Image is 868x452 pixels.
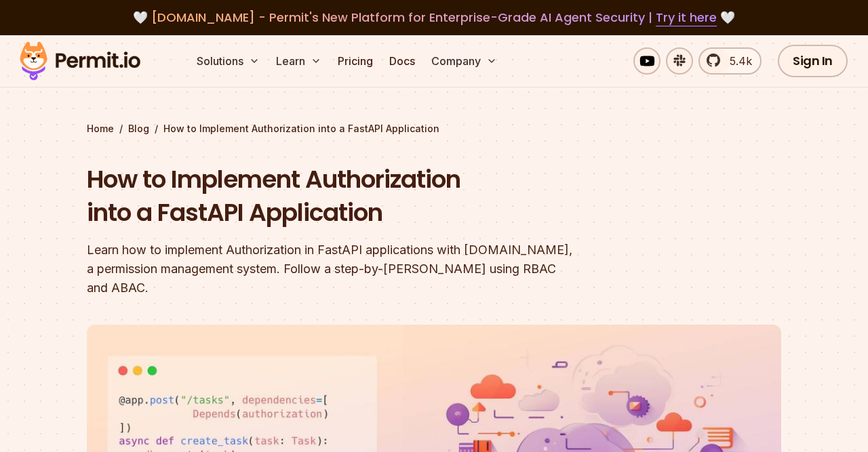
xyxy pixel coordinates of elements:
h1: How to Implement Authorization into a FastAPI Application [87,163,608,230]
a: Blog [128,122,149,136]
button: Company [426,47,502,75]
a: Try it here [656,9,717,26]
div: 🤍 🤍 [33,8,835,27]
a: Docs [384,47,420,75]
button: Learn [271,47,327,75]
a: Sign In [778,45,848,77]
img: Permit logo [14,38,146,84]
span: [DOMAIN_NAME] - Permit's New Platform for Enterprise-Grade AI Agent Security | [151,9,717,26]
a: Home [87,122,114,136]
a: Pricing [332,47,378,75]
button: Solutions [191,47,265,75]
a: 5.4k [698,47,762,75]
span: 5.4k [722,53,752,69]
div: Learn how to implement Authorization in FastAPI applications with [DOMAIN_NAME], a permission man... [87,241,608,297]
div: / / [87,122,781,136]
